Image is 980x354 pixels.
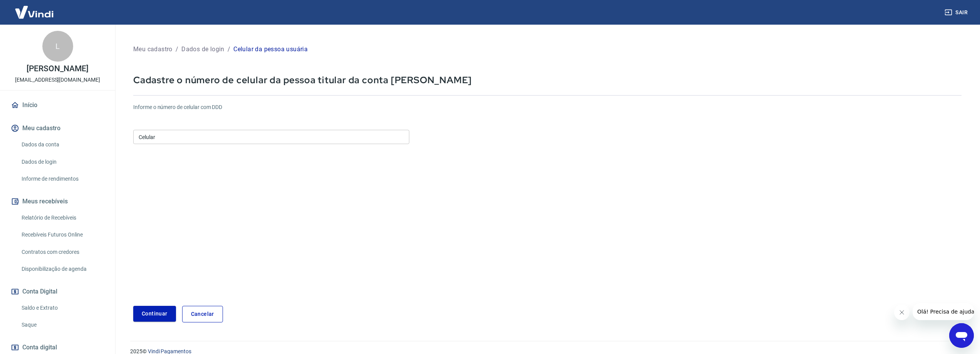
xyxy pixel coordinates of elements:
p: Dados de login [181,45,224,54]
a: Dados de login [18,154,106,170]
a: Saque [18,317,106,333]
button: Sair [943,5,971,20]
p: / [176,45,178,54]
iframe: Botão para abrir a janela de mensagens [949,323,974,348]
button: Meu cadastro [9,120,106,137]
a: Cancelar [182,306,223,322]
a: Informe de rendimentos [18,171,106,187]
iframe: Mensagem da empresa [913,303,974,320]
a: Recebíveis Futuros Online [18,227,106,243]
button: Conta Digital [9,283,106,300]
button: Continuar [133,306,176,322]
a: Disponibilização de agenda [18,261,106,277]
span: Olá! Precisa de ajuda? [5,5,65,12]
span: Conta digital [22,342,57,353]
img: Vindi [9,0,59,24]
p: [PERSON_NAME] [27,65,88,73]
p: Celular da pessoa usuária [233,45,308,54]
a: Saldo e Extrato [18,300,106,316]
a: Relatório de Recebíveis [18,210,106,226]
p: Meu cadastro [133,45,173,54]
button: Meus recebíveis [9,193,106,210]
iframe: Fechar mensagem [894,305,910,320]
p: Cadastre o número de celular da pessoa titular da conta [PERSON_NAME] [133,74,962,86]
div: L [42,31,73,62]
a: Contratos com credores [18,244,106,260]
a: Dados da conta [18,137,106,153]
h6: Informe o número de celular com DDD [133,103,962,111]
p: [EMAIL_ADDRESS][DOMAIN_NAME] [15,76,100,84]
a: Início [9,97,106,114]
p: / [228,45,230,54]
